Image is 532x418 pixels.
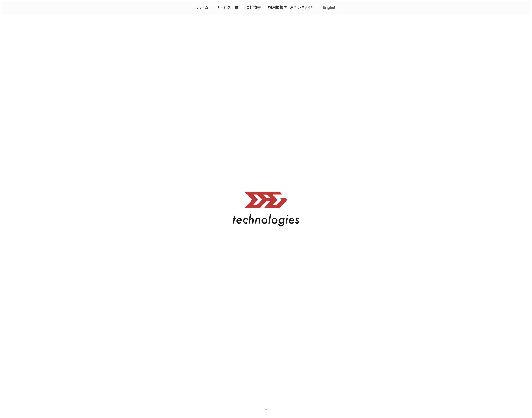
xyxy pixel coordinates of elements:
[214,4,240,11] a: サービス一覧
[288,4,314,11] a: お問い合わせ
[267,4,288,11] a: 採用情報
[267,4,284,11] p: 採用情報
[244,4,262,11] a: 会社情報
[233,191,299,227] img: メインロゴ
[264,407,268,412] i: keyboard_arrow_down
[323,5,336,10] a: English
[196,4,210,11] a: ホーム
